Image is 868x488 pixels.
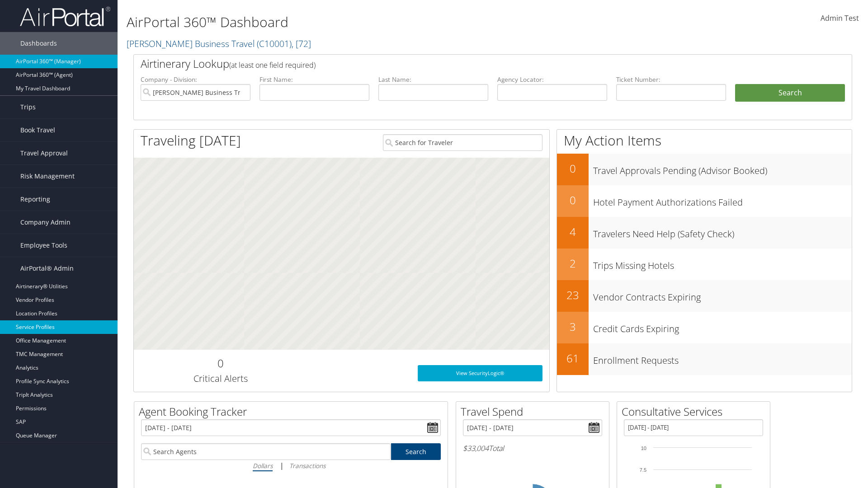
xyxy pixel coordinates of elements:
span: Reporting [20,188,50,211]
h2: 0 [557,161,589,176]
h2: 23 [557,287,589,303]
span: Travel Approval [20,142,68,164]
h3: Travelers Need Help (Safety Check) [593,223,852,240]
input: Search for Traveler [383,134,542,151]
span: ( C10001 ) [257,38,292,50]
tspan: 10 [641,446,646,451]
tspan: 7.5 [640,467,646,473]
h2: 2 [557,256,589,271]
span: Risk Management [20,165,75,188]
img: airportal-logo.png [20,6,110,27]
span: $33,004 [463,443,489,453]
span: AirPortal® Admin [20,257,74,280]
span: (at least one field required) [229,60,316,70]
span: Trips [20,96,36,118]
label: Company - Division: [141,75,250,84]
h2: Agent Booking Tracker [139,404,448,419]
h2: 61 [557,351,589,366]
a: [PERSON_NAME] Business Travel [127,38,311,50]
span: , [ 72 ] [292,38,311,50]
h2: Airtinerary Lookup [141,56,785,71]
h2: 0 [557,192,589,208]
h3: Trips Missing Hotels [593,255,852,272]
a: 0Hotel Payment Authorizations Failed [557,185,852,217]
i: Transactions [289,461,325,470]
a: 4Travelers Need Help (Safety Check) [557,217,852,249]
h1: Traveling [DATE] [141,131,241,150]
a: 2Trips Missing Hotels [557,249,852,280]
h2: 0 [141,356,300,371]
h3: Credit Cards Expiring [593,318,852,335]
input: Search Agents [141,443,391,460]
a: 3Credit Cards Expiring [557,312,852,343]
a: View SecurityLogic® [418,365,542,381]
button: Search [735,84,845,102]
a: Search [391,443,441,460]
h2: 3 [557,319,589,334]
a: 0Travel Approvals Pending (Advisor Booked) [557,154,852,185]
span: Admin Test [821,13,859,23]
h3: Enrollment Requests [593,350,852,367]
h3: Critical Alerts [141,372,300,385]
h3: Travel Approvals Pending (Advisor Booked) [593,160,852,177]
span: Employee Tools [20,234,67,257]
h2: Travel Spend [461,404,609,419]
span: Book Travel [20,119,55,141]
div: | [141,460,441,471]
a: 61Enrollment Requests [557,343,852,375]
label: Agency Locator: [497,75,607,84]
h3: Vendor Contracts Expiring [593,286,852,304]
a: Admin Test [821,5,859,33]
h3: Hotel Payment Authorizations Failed [593,192,852,209]
h1: My Action Items [557,131,852,150]
h6: Total [463,443,602,453]
span: Company Admin [20,211,71,234]
i: Dollars [253,461,273,470]
label: Last Name: [378,75,488,84]
h2: Consultative Services [622,404,770,419]
h2: 4 [557,224,589,239]
h1: AirPortal 360™ Dashboard [127,13,615,32]
span: Dashboards [20,32,57,55]
label: First Name: [259,75,369,84]
a: 23Vendor Contracts Expiring [557,280,852,312]
label: Ticket Number: [616,75,726,84]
